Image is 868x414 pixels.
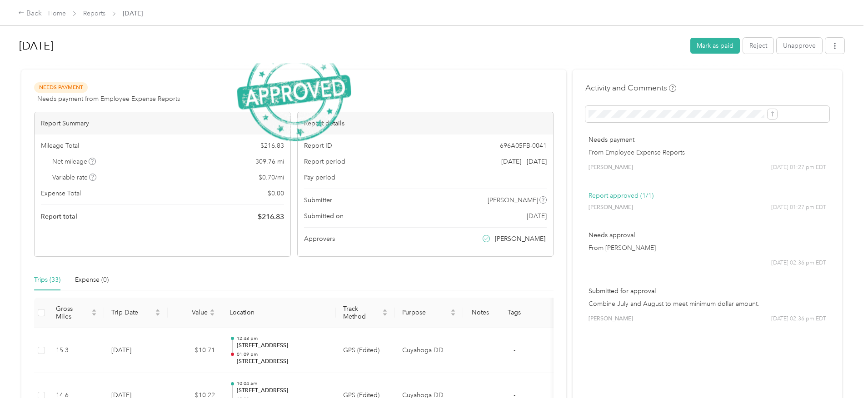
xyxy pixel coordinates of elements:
[41,141,79,150] span: Mileage Total
[336,298,395,328] th: Track Method
[155,308,160,313] span: caret-up
[589,243,826,253] p: From [PERSON_NAME]
[743,38,773,54] button: Reject
[589,286,826,296] p: Submitted for approval
[52,157,96,166] span: Net mileage
[585,82,676,94] h4: Activity and Comments
[237,351,329,358] p: 01:09 pm
[450,312,456,317] span: caret-down
[463,298,497,328] th: Notes
[589,135,826,145] p: Needs payment
[155,312,160,317] span: caret-down
[527,211,547,221] span: [DATE]
[41,212,77,221] span: Report total
[298,112,554,135] div: Report details
[514,346,515,354] span: -
[237,396,329,403] p: 10:33 am
[258,211,284,222] span: $ 216.83
[336,328,395,374] td: GPS (Edited)
[690,38,740,54] button: Mark as paid
[19,35,684,57] h1: Jul 2025
[237,380,329,387] p: 10:04 am
[589,299,826,309] p: Combine July and August to meet minimum dollar amount.
[304,173,335,182] span: Pay period
[48,10,66,17] a: Home
[304,141,332,150] span: Report ID
[589,204,633,212] span: [PERSON_NAME]
[304,234,335,244] span: Approvers
[817,363,868,414] iframe: Everlance-gr Chat Button Frame
[91,308,97,313] span: caret-up
[589,230,826,240] p: Needs approval
[41,189,81,198] span: Expense Total
[91,312,97,317] span: caret-down
[237,342,329,350] p: [STREET_ADDRESS]
[589,148,826,157] p: From Employee Expense Reports
[237,335,329,342] p: 12:48 pm
[34,275,60,285] div: Trips (33)
[777,38,822,54] button: Unapprove
[500,141,547,150] span: 696A05FB-0041
[343,305,380,320] span: Track Method
[237,358,329,366] p: [STREET_ADDRESS]
[35,112,290,135] div: Report Summary
[488,195,538,205] span: [PERSON_NAME]
[175,309,208,316] span: Value
[395,298,463,328] th: Purpose
[589,164,633,172] span: [PERSON_NAME]
[514,391,515,399] span: -
[18,8,42,19] div: Back
[56,305,90,320] span: Gross Miles
[37,94,180,104] span: Needs payment from Employee Expense Reports
[304,157,345,166] span: Report period
[501,157,547,166] span: [DATE] - [DATE]
[255,157,284,166] span: 309.76 mi
[304,211,344,221] span: Submitted on
[268,189,284,198] span: $ 0.00
[52,173,97,182] span: Variable rate
[450,308,456,313] span: caret-up
[497,298,531,328] th: Tags
[771,204,826,212] span: [DATE] 01:27 pm EDT
[402,309,449,316] span: Purpose
[83,10,105,17] a: Reports
[771,164,826,172] span: [DATE] 01:27 pm EDT
[222,298,336,328] th: Location
[237,387,329,395] p: [STREET_ADDRESS]
[111,309,153,316] span: Trip Date
[382,312,388,317] span: caret-down
[260,141,284,150] span: $ 216.83
[771,259,826,267] span: [DATE] 02:36 pm EDT
[589,191,826,200] p: Report approved (1/1)
[589,315,633,323] span: [PERSON_NAME]
[210,308,215,313] span: caret-up
[771,315,826,323] span: [DATE] 02:36 pm EDT
[304,195,332,205] span: Submitter
[168,328,222,374] td: $10.71
[75,275,109,285] div: Expense (0)
[123,9,143,18] span: [DATE]
[382,308,388,313] span: caret-up
[104,328,168,374] td: [DATE]
[237,44,351,141] img: ApprovedStamp
[49,328,104,374] td: 15.3
[495,234,545,244] span: [PERSON_NAME]
[168,298,222,328] th: Value
[49,298,104,328] th: Gross Miles
[34,82,88,93] span: Needs Payment
[104,298,168,328] th: Trip Date
[210,312,215,317] span: caret-down
[395,328,463,374] td: Cuyahoga DD
[259,173,284,182] span: $ 0.70 / mi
